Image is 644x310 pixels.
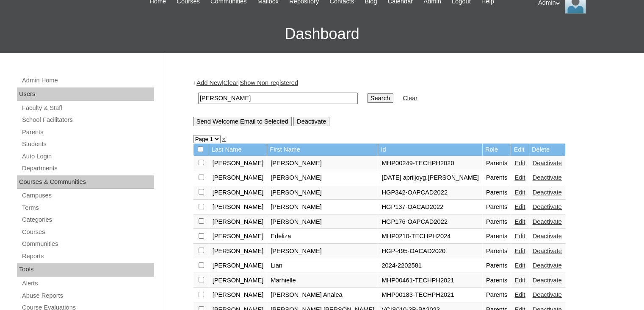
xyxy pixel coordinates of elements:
td: Parents [483,288,511,302]
td: Role [483,144,511,156]
a: Auto Login [21,151,154,162]
input: Deactivate [293,117,329,126]
a: Faculty & Staff [21,103,154,113]
td: First Name [267,144,378,156]
td: Parents [483,259,511,273]
td: [PERSON_NAME] [267,171,378,185]
td: MHP00249-TECHPH2020 [378,156,482,171]
a: Edit [514,248,525,254]
td: MHP00461-TECHPH2021 [378,273,482,288]
a: Deactivate [533,218,562,225]
a: Students [21,139,154,149]
a: Deactivate [533,262,562,269]
td: [PERSON_NAME] [209,288,267,302]
td: HGP137-OACAD2022 [378,200,482,214]
td: Parents [483,244,511,259]
a: Communities [21,239,154,249]
td: [PERSON_NAME] [267,244,378,259]
td: Parents [483,171,511,185]
input: Search [367,93,393,103]
a: Edit [514,218,525,225]
div: Tools [17,263,154,276]
a: Deactivate [533,160,562,166]
td: Parents [483,273,511,288]
td: [PERSON_NAME] [267,200,378,214]
h3: Dashboard [4,15,640,53]
td: HGP-495-OACAD2020 [378,244,482,259]
td: Parents [483,229,511,244]
a: Departments [21,163,154,174]
a: Terms [21,203,154,213]
input: Send Welcome Email to Selected [193,117,292,126]
td: Edit [511,144,528,156]
div: + | | [193,79,612,126]
td: [PERSON_NAME] [209,229,267,244]
a: Deactivate [533,174,562,181]
a: Edit [514,233,525,240]
a: Edit [514,262,525,269]
input: Search [198,93,358,104]
td: [PERSON_NAME] [209,273,267,288]
a: Admin Home [21,75,154,86]
a: Abuse Reports [21,290,154,301]
a: Edit [514,189,525,196]
a: Campuses [21,190,154,201]
a: Deactivate [533,291,562,298]
td: [DATE] apriljoyg.[PERSON_NAME] [378,171,482,185]
td: MHP00183-TECHPH2021 [378,288,482,302]
td: 2024-2202581 [378,259,482,273]
a: Deactivate [533,277,562,284]
a: Clear [403,95,417,101]
td: [PERSON_NAME] [209,200,267,214]
a: Deactivate [533,189,562,196]
a: Edit [514,174,525,181]
td: [PERSON_NAME] [209,171,267,185]
a: Deactivate [533,248,562,254]
td: Id [378,144,482,156]
td: Parents [483,200,511,214]
td: [PERSON_NAME] [209,244,267,259]
a: Reports [21,251,154,262]
a: » [222,135,226,142]
a: Show Non-registered [240,79,298,86]
a: School Facilitators [21,115,154,125]
a: Categories [21,214,154,225]
td: MHP0210-TECHPH2024 [378,229,482,244]
td: [PERSON_NAME] [267,156,378,171]
td: [PERSON_NAME] [209,215,267,229]
td: Marhielle [267,273,378,288]
a: Clear [223,79,238,86]
a: Edit [514,160,525,166]
td: HGP176-OAPCAD2022 [378,215,482,229]
div: Courses & Communities [17,175,154,189]
td: [PERSON_NAME] [267,186,378,200]
div: Users [17,87,154,101]
a: Alerts [21,278,154,289]
td: Delete [529,144,565,156]
td: [PERSON_NAME] [209,259,267,273]
a: Edit [514,277,525,284]
td: [PERSON_NAME] [209,186,267,200]
td: Parents [483,186,511,200]
td: Parents [483,156,511,171]
a: Edit [514,203,525,210]
td: [PERSON_NAME] [267,215,378,229]
a: Edit [514,291,525,298]
td: [PERSON_NAME] Analea [267,288,378,302]
a: Parents [21,127,154,138]
a: Deactivate [533,203,562,210]
td: Last Name [209,144,267,156]
td: HGP342-OAPCAD2022 [378,186,482,200]
a: Add New [196,79,221,86]
td: [PERSON_NAME] [209,156,267,171]
td: Edeliza [267,229,378,244]
td: Lian [267,259,378,273]
td: Parents [483,215,511,229]
a: Courses [21,227,154,237]
a: Deactivate [533,233,562,240]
